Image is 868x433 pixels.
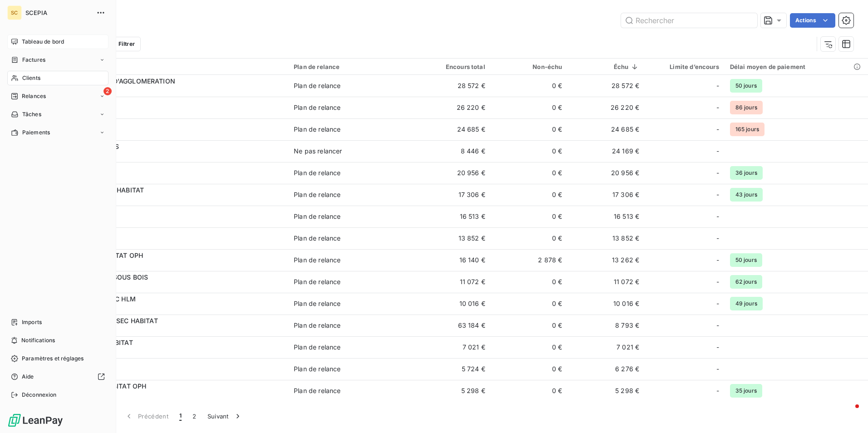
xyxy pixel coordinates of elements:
[63,195,283,204] span: C_00013_SCEP
[716,277,719,286] span: -
[567,118,645,140] td: 24 685 €
[567,380,645,402] td: 5 298 €
[716,234,719,243] span: -
[414,162,491,184] td: 20 956 €
[63,238,283,247] span: C_00085_SCEP
[63,391,283,400] span: C_00048_SCEP
[491,162,568,184] td: 0 €
[837,402,859,424] iframe: Intercom live chat
[63,325,283,335] span: C_00006_SCEP
[567,271,645,293] td: 11 072 €
[730,297,763,310] span: 49 jours
[187,407,202,426] button: 2
[414,118,491,140] td: 24 685 €
[414,358,491,380] td: 5 724 €
[294,321,340,330] div: Plan de relance
[730,275,762,289] span: 62 jours
[294,364,340,374] div: Plan de relance
[294,190,340,199] div: Plan de relance
[202,407,248,426] button: Suivant
[7,5,22,20] div: SC
[7,413,64,428] img: Logo LeanPay
[621,13,757,28] input: Rechercher
[63,86,283,95] span: C_00052_SCEP
[573,63,639,70] div: Échu
[414,336,491,358] td: 7 021 €
[716,147,719,156] span: -
[491,206,568,227] td: 0 €
[491,315,568,336] td: 0 €
[491,249,568,271] td: 2 878 €
[716,386,719,395] span: -
[716,81,719,90] span: -
[716,364,719,374] span: -
[294,103,340,112] div: Plan de relance
[22,391,57,399] span: Déconnexion
[716,343,719,352] span: -
[294,147,342,156] div: Ne pas relancer
[491,271,568,293] td: 0 €
[63,77,175,85] span: COMMUNAUTE D'AGGLOMERATION
[567,140,645,162] td: 24 169 €
[491,118,568,140] td: 0 €
[294,168,340,177] div: Plan de relance
[63,282,283,291] span: C_00053_SCEP
[716,125,719,134] span: -
[21,336,55,344] span: Notifications
[63,260,283,269] span: C_00073_SCEP
[496,63,562,70] div: Non-échu
[716,299,719,308] span: -
[491,97,568,118] td: 0 €
[22,354,84,363] span: Paramètres et réglages
[414,140,491,162] td: 8 446 €
[22,56,45,64] span: Factures
[63,108,283,117] span: C_00198_SCEP
[790,13,835,28] button: Actions
[567,249,645,271] td: 13 262 €
[63,151,283,160] span: C_00038_SCEP
[63,129,283,138] span: C_00027_SCEP
[567,358,645,380] td: 6 276 €
[730,384,762,398] span: 35 jours
[63,216,283,226] span: C_00206_SCEP
[414,271,491,293] td: 11 072 €
[491,184,568,206] td: 0 €
[716,321,719,330] span: -
[22,74,40,82] span: Clients
[730,166,763,180] span: 36 jours
[22,128,50,137] span: Paiements
[414,75,491,97] td: 28 572 €
[414,380,491,402] td: 5 298 €
[730,123,764,136] span: 165 jours
[567,184,645,206] td: 17 306 €
[716,256,719,265] span: -
[650,63,719,70] div: Limite d’encours
[567,293,645,315] td: 10 016 €
[294,81,340,90] div: Plan de relance
[716,168,719,177] span: -
[730,79,762,93] span: 50 jours
[7,369,108,384] a: Aide
[414,293,491,315] td: 10 016 €
[63,173,283,182] span: C_00180_SCEP
[104,87,112,95] span: 2
[22,373,34,381] span: Aide
[414,227,491,249] td: 13 852 €
[294,234,340,243] div: Plan de relance
[294,277,340,286] div: Plan de relance
[22,92,46,100] span: Relances
[174,407,187,426] button: 1
[567,75,645,97] td: 28 572 €
[491,75,568,97] td: 0 €
[491,336,568,358] td: 0 €
[22,318,42,326] span: Imports
[414,249,491,271] td: 16 140 €
[730,188,763,202] span: 43 jours
[716,103,719,112] span: -
[419,63,485,70] div: Encours total
[567,315,645,336] td: 8 793 €
[567,206,645,227] td: 16 513 €
[63,347,283,356] span: C_00191_SCEP
[119,407,174,426] button: Précédent
[567,227,645,249] td: 13 852 €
